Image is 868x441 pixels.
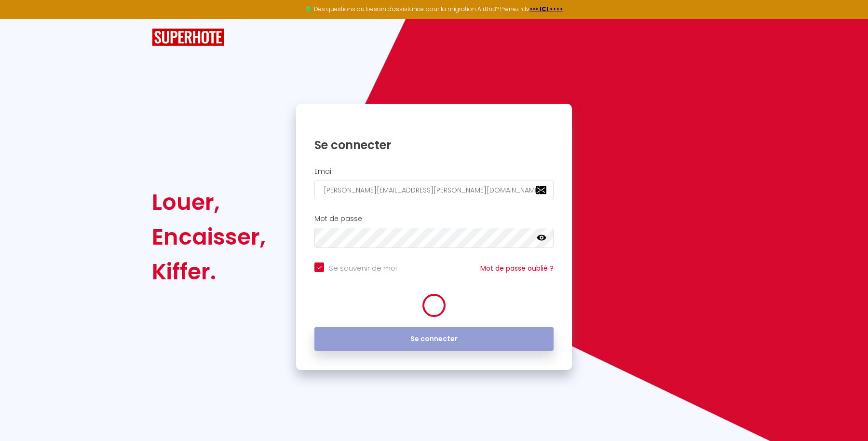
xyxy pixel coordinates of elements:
[152,185,266,220] div: Louer,
[314,215,554,223] h2: Mot de passe
[480,263,554,273] a: Mot de passe oublié ?
[314,138,554,152] h1: Se connecter
[152,254,266,289] div: Kiffer.
[529,5,563,13] a: >>> ICI <<<<
[152,28,224,46] img: SuperHote logo
[152,220,266,254] div: Encaisser,
[314,167,554,176] h2: Email
[314,180,554,200] input: Ton Email
[314,327,554,351] button: Se connecter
